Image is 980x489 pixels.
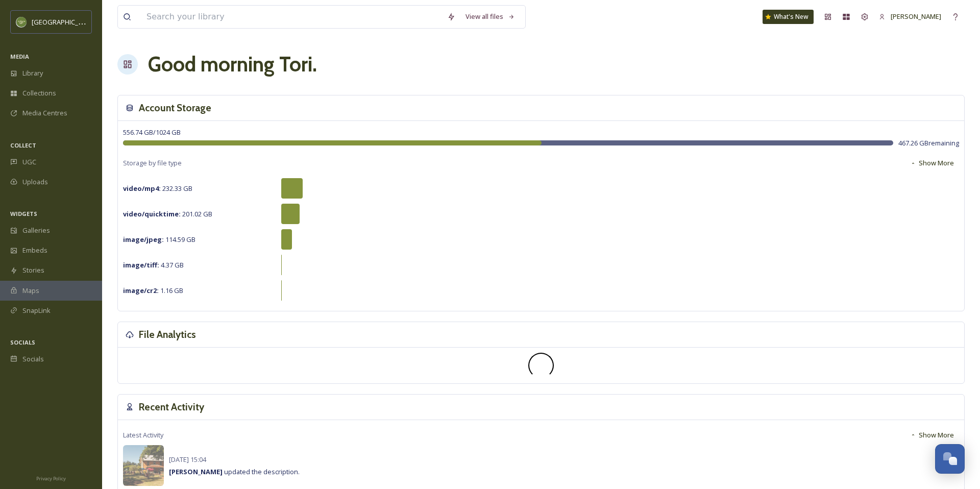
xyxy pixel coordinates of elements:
[123,184,192,193] span: 232.33 GB
[22,265,44,275] span: Stories
[123,158,182,168] span: Storage by file type
[123,184,161,193] strong: video/mp4 :
[905,425,959,445] button: Show More
[123,286,183,295] span: 1.16 GB
[10,53,29,60] span: MEDIA
[891,12,941,21] span: [PERSON_NAME]
[123,235,164,244] strong: image/jpeg :
[123,260,184,270] span: 4.37 GB
[123,209,181,218] strong: video/quicktime :
[123,235,195,244] span: 114.59 GB
[141,6,442,28] input: Search your library
[123,209,212,218] span: 201.02 GB
[935,444,965,474] button: Open Chat
[22,177,48,187] span: Uploads
[169,467,223,476] strong: [PERSON_NAME]
[36,472,66,484] a: Privacy Policy
[22,88,56,98] span: Collections
[22,246,47,255] span: Embeds
[22,68,43,78] span: Library
[22,306,51,315] span: SnapLink
[139,327,196,342] h3: File Analytics
[898,138,959,148] span: 467.26 GB remaining
[22,157,36,167] span: UGC
[123,260,159,270] strong: image/tiff :
[874,7,946,27] a: [PERSON_NAME]
[905,153,959,173] button: Show More
[763,10,814,24] a: What's New
[460,7,520,27] a: View all files
[123,445,164,486] img: 5a4ade5d-dcb9-49c6-9f13-92e8ea9ea889.jpg
[32,17,96,27] span: [GEOGRAPHIC_DATA]
[22,226,50,235] span: Galleries
[148,49,317,80] h1: Good morning Tori .
[10,210,37,217] span: WIDGETS
[123,286,159,295] strong: image/cr2 :
[123,430,163,440] span: Latest Activity
[36,475,66,482] span: Privacy Policy
[22,354,44,364] span: Socials
[10,338,35,346] span: SOCIALS
[16,17,27,27] img: images.png
[123,128,181,137] span: 556.74 GB / 1024 GB
[22,108,67,118] span: Media Centres
[139,101,211,115] h3: Account Storage
[139,400,204,414] h3: Recent Activity
[10,141,36,149] span: COLLECT
[169,455,206,464] span: [DATE] 15:04
[169,467,300,476] span: updated the description.
[22,286,39,296] span: Maps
